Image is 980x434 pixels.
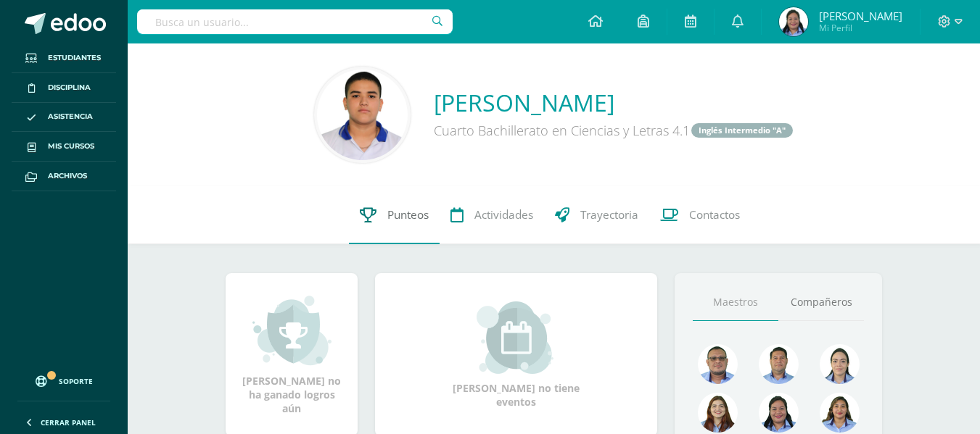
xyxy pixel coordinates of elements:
div: [PERSON_NAME] no ha ganado logros aún [240,294,343,415]
img: 2ac039123ac5bd71a02663c3aa063ac8.png [759,344,799,384]
a: Compañeros [778,284,864,321]
a: Soporte [17,362,110,397]
div: Cuarto Bachillerato en Ciencias y Letras 4.1 [434,118,794,142]
span: Estudiantes [48,52,101,64]
img: event_small.png [477,301,556,374]
span: Disciplina [48,82,91,93]
span: Soporte [59,376,93,386]
input: Busca un usuario... [137,9,453,34]
a: [PERSON_NAME] [434,87,794,118]
span: [PERSON_NAME] [819,9,902,23]
a: Punteos [349,186,440,244]
img: 343b5e74b238c2837fcb08df858f611c.png [317,70,408,160]
a: Actividades [440,186,544,244]
img: 99962f3fa423c9b8099341731b303440.png [698,344,738,384]
a: Trayectoria [544,186,649,244]
img: 72fdff6db23ea16c182e3ba03ce826f1.png [820,393,860,433]
span: Cerrar panel [41,417,96,427]
span: Actividades [474,207,533,222]
a: Mis cursos [12,132,116,162]
img: 7789f009e13315f724d5653bd3ad03c2.png [779,7,808,36]
span: Contactos [689,207,740,222]
a: Contactos [649,186,751,244]
span: Mis cursos [48,141,94,152]
a: Estudiantes [12,43,116,73]
span: Mi Perfil [819,22,902,34]
span: Trayectoria [580,207,638,222]
span: Archivos [48,170,87,182]
span: Punteos [387,207,429,222]
img: achievement_small.png [252,294,332,367]
img: 4a7f7f1a360f3d8e2a3425f4c4febaf9.png [759,393,799,433]
div: [PERSON_NAME] no tiene eventos [444,301,589,409]
a: Archivos [12,162,116,191]
a: Maestros [693,284,778,321]
a: Asistencia [12,103,116,133]
img: 375aecfb130304131abdbe7791f44736.png [820,344,860,384]
span: Asistencia [48,111,93,122]
a: Inglés Intermedio "A" [691,123,793,137]
a: Disciplina [12,73,116,103]
img: a9adb280a5deb02de052525b0213cdb9.png [698,393,738,433]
